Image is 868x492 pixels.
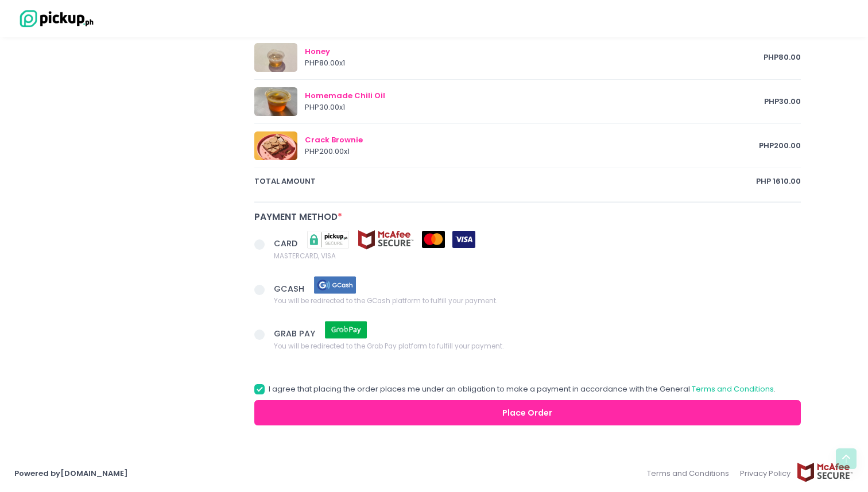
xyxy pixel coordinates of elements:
[452,231,475,248] img: visa
[796,462,854,482] img: mcafee-secure
[274,295,497,307] span: You will be redirected to the GCash platform to fulfill your payment.
[254,210,801,223] div: Payment Method
[647,462,735,485] a: Terms and Conditions
[357,230,414,250] img: mcafee-secure
[305,134,759,146] div: Crack Brownie
[305,102,764,113] div: PHP 30.00 x 1
[759,140,801,152] span: PHP 200.00
[14,468,128,479] a: Powered by[DOMAIN_NAME]
[692,383,774,394] a: Terms and Conditions
[305,46,764,57] div: Honey
[14,9,95,29] img: logo
[307,275,364,295] img: gcash
[764,96,801,107] span: PHP 30.00
[274,250,475,261] span: MASTERCARD, VISA
[254,400,801,426] button: Place Order
[274,282,307,294] span: GCASH
[305,90,764,102] div: Homemade Chili Oil
[274,238,300,249] span: CARD
[422,231,445,248] img: mastercard
[274,340,503,351] span: You will be redirected to the Grab Pay platform to fulfill your payment.
[305,146,759,157] div: PHP 200.00 x 1
[735,462,797,485] a: Privacy Policy
[274,328,317,339] span: GRAB PAY
[305,57,764,69] div: PHP 80.00 x 1
[254,383,776,395] label: I agree that placing the order places me under an obligation to make a payment in accordance with...
[317,320,375,340] img: grab pay
[764,52,801,63] span: PHP 80.00
[300,230,357,250] img: pickupsecure
[756,176,801,187] span: PHP 1610.00
[254,176,756,187] span: total amount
